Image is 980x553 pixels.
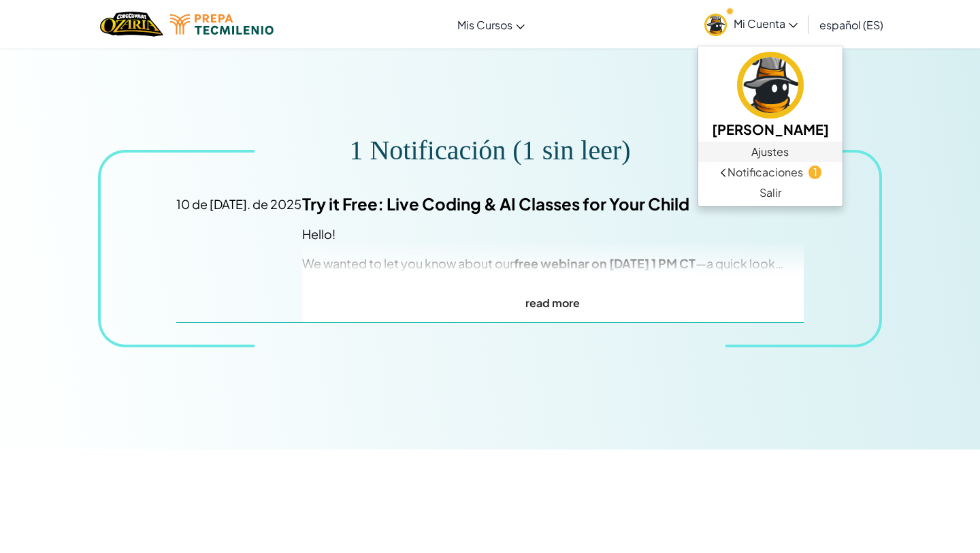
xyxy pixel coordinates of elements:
[704,14,727,36] img: avatar
[302,224,804,244] p: Hello!
[451,6,532,43] a: Mis Cursos
[349,140,630,160] div: 1 Notificación (1 sin leer)
[302,194,804,214] div: Try it Free: Live Coding & AI Classes for Your Child
[734,16,798,31] span: Mi Cuenta
[698,183,843,203] a: Salir
[100,10,163,38] a: Ozaria by CodeCombat logo
[728,164,803,180] span: Notificaciones
[302,293,804,313] p: read more
[737,52,804,118] img: avatar
[100,10,163,38] img: Home
[170,14,274,35] img: Tecmilenio logo
[712,118,829,140] h5: [PERSON_NAME]
[176,194,301,214] div: 10 de [DATE]. de 2025
[698,162,843,183] a: Notificaciones1
[698,3,804,46] a: Mi Cuenta
[457,18,512,32] span: Mis Cursos
[813,6,890,43] a: español (ES)
[698,142,843,162] a: Ajustes
[819,18,883,32] span: español (ES)
[698,50,843,142] a: [PERSON_NAME]
[808,165,821,178] span: 1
